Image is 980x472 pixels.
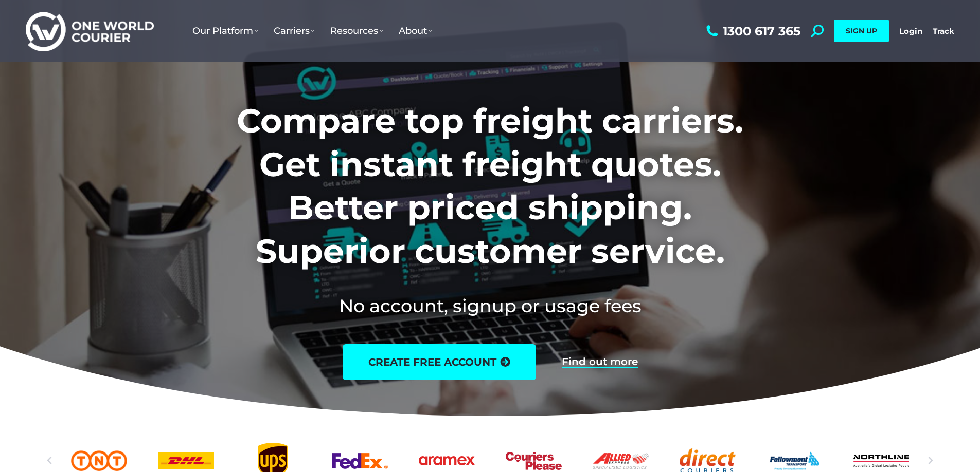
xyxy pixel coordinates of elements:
span: Carriers [274,25,315,36]
a: Find out more [562,356,638,368]
a: Our Platform [185,15,266,47]
a: Resources [323,15,391,47]
span: SIGN UP [846,26,877,35]
a: Carriers [266,15,323,47]
a: 1300 617 365 [704,25,800,37]
a: Login [899,26,922,36]
h2: No account, signup or usage fees [169,293,811,318]
a: create free account [343,344,536,380]
span: Resources [330,25,383,36]
a: Track [933,26,954,36]
h1: Compare top freight carriers. Get instant freight quotes. Better priced shipping. Superior custom... [169,99,811,273]
a: About [391,15,440,47]
a: SIGN UP [834,20,889,42]
span: About [399,25,432,36]
img: One World Courier [26,10,154,52]
span: Our Platform [192,25,258,36]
